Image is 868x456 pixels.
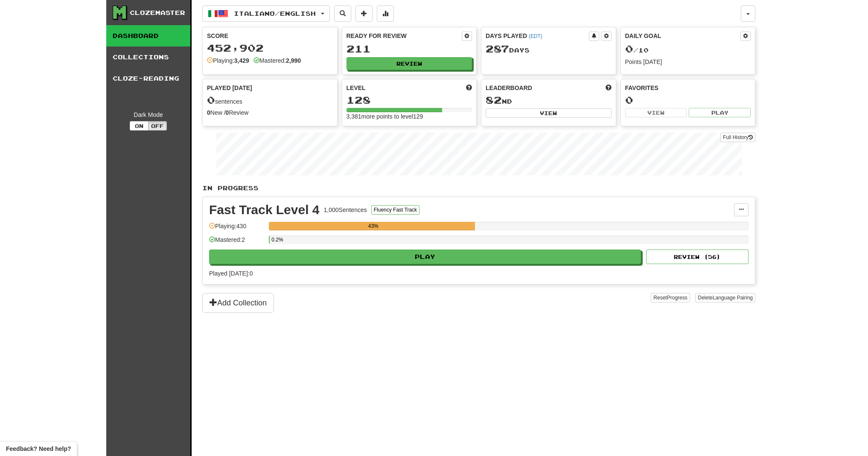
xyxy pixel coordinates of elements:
[625,108,687,117] button: View
[234,57,249,64] strong: 3,429
[347,44,472,54] div: 211
[486,94,502,106] span: 82
[347,84,366,92] span: Level
[106,68,190,89] a: Cloze-Reading
[209,203,320,216] div: Fast Track Level 4
[334,6,351,22] button: Search sentences
[646,250,749,264] button: Review (56)
[209,250,641,264] button: Play
[355,6,373,22] button: Add sentence to collection
[209,270,253,277] span: Played [DATE]: 0
[347,112,472,121] div: 3,381 more points to level 129
[234,10,316,17] span: Italiano / English
[207,84,252,92] span: Played [DATE]
[106,46,190,68] a: Collections
[106,25,190,46] a: Dashboard
[207,43,333,53] div: 452,902
[202,184,755,192] p: In Progress
[529,33,542,39] a: (EDT)
[271,222,475,230] div: 43%
[720,133,755,142] a: Full History
[253,56,301,65] div: Mastered:
[347,32,462,40] div: Ready for Review
[113,110,184,119] div: Dark Mode
[651,293,690,302] button: ResetProgress
[625,43,633,55] span: 0
[207,56,249,65] div: Playing:
[209,235,265,250] div: Mastered: 2
[226,109,229,116] strong: 0
[486,84,532,92] span: Leaderboard
[207,109,210,116] strong: 0
[606,84,612,92] span: This week in points, UTC
[486,108,612,118] button: View
[130,9,185,17] div: Clozemaster
[486,32,589,40] div: Days Played
[347,95,472,105] div: 128
[371,205,419,215] button: Fluency Fast Track
[667,295,687,301] span: Progress
[486,44,612,55] div: Day s
[625,95,751,105] div: 0
[286,57,301,64] strong: 2,990
[695,293,755,302] button: DeleteLanguage Pairing
[209,222,265,236] div: Playing: 430
[202,293,274,313] button: Add Collection
[486,43,509,55] span: 287
[466,84,472,92] span: Score more points to level up
[347,57,472,70] button: Review
[202,6,330,22] button: Italiano/English
[6,444,71,453] span: Open feedback widget
[625,46,649,54] span: / 10
[625,84,751,92] div: Favorites
[130,121,149,131] button: On
[148,121,167,131] button: Off
[377,6,394,22] button: More stats
[713,295,753,301] span: Language Pairing
[324,206,367,214] div: 1,000 Sentences
[486,95,612,106] div: nd
[207,108,333,117] div: New / Review
[625,58,751,66] div: Points [DATE]
[207,94,215,106] span: 0
[207,32,333,40] div: Score
[625,32,741,41] div: Daily Goal
[689,108,751,117] button: Play
[207,95,333,106] div: sentences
